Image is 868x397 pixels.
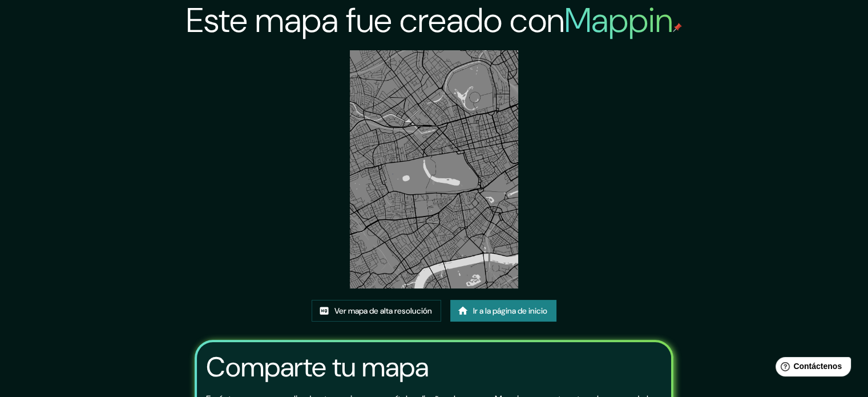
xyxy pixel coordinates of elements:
[766,352,855,384] iframe: Lanzador de widgets de ayuda
[334,306,432,316] font: Ver mapa de alta resolución
[450,300,556,322] a: Ir a la página de inicio
[473,306,547,316] font: Ir a la página de inicio
[312,300,441,322] a: Ver mapa de alta resolución
[350,50,518,288] img: created-map
[206,349,429,385] font: Comparte tu mapa
[673,23,682,32] img: pin de mapeo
